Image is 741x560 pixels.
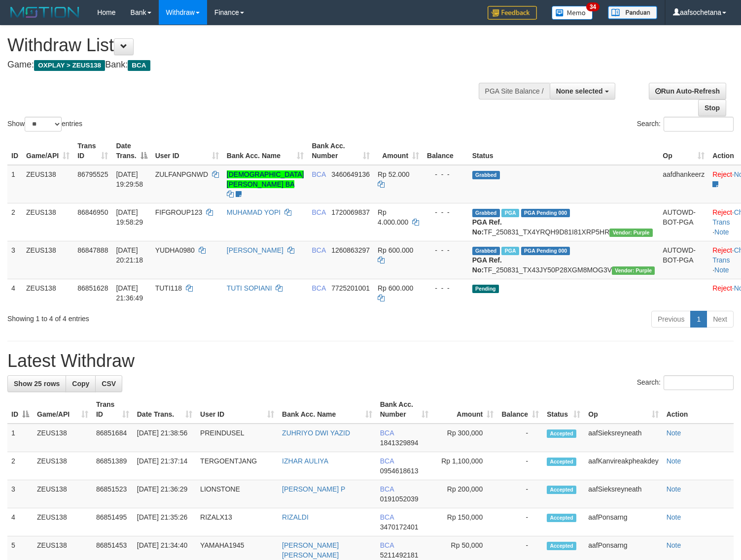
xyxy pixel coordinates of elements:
[7,165,22,203] td: 1
[690,311,707,328] a: 1
[501,247,519,255] span: Marked by aafnoeunsreypich
[155,208,203,216] span: FIFGROUP123
[7,424,33,452] td: 1
[7,279,22,307] td: 4
[378,246,413,254] span: Rp 600.000
[66,375,96,392] a: Copy
[223,137,308,165] th: Bank Acc. Name: activate to sort column ascending
[7,60,484,70] h4: Game: Bank:
[7,351,734,371] h1: Latest Withdraw
[155,246,195,254] span: YUDHA0980
[7,508,33,536] td: 4
[282,457,328,465] a: IZHAR AULIYA
[609,229,652,237] span: Vendor URL: https://trx4.1velocity.biz
[667,541,681,549] a: Note
[427,245,464,255] div: - - -
[584,508,662,536] td: aafPonsarng
[501,209,519,217] span: Marked by aafnoeunsreypich
[196,508,278,536] td: RIZALX13
[227,170,304,188] a: [DEMOGRAPHIC_DATA][PERSON_NAME] BA
[497,395,543,424] th: Balance: activate to sort column ascending
[7,203,22,241] td: 2
[378,284,413,292] span: Rp 600.000
[497,424,543,452] td: -
[22,137,73,165] th: Game/API: activate to sort column ascending
[547,514,576,522] span: Accepted
[547,486,576,494] span: Accepted
[427,207,464,217] div: - - -
[116,208,143,226] span: [DATE] 19:58:29
[667,485,681,493] a: Note
[712,246,732,254] a: Reject
[378,208,408,226] span: Rp 4.000.000
[714,228,729,236] a: Note
[380,551,419,559] span: Copy 5211492181 to clipboard
[77,170,108,178] span: 86795525
[77,246,108,254] span: 86847888
[282,513,309,521] a: RIZALDI
[128,60,150,71] span: BCA
[92,480,133,508] td: 86851523
[497,452,543,480] td: -
[95,375,122,392] a: CSV
[637,117,734,132] label: Search:
[664,117,734,132] input: Search:
[584,395,662,424] th: Op: activate to sort column ascending
[112,137,151,165] th: Date Trans.: activate to sort column descending
[659,165,708,203] td: aafdhankeerz
[92,424,133,452] td: 86851684
[227,284,272,292] a: TUTI SOPIANI
[331,170,370,178] span: Copy 3460649136 to clipboard
[312,284,325,292] span: BCA
[472,218,502,236] b: PGA Ref. No:
[196,480,278,508] td: LIONSTONE
[7,375,66,392] a: Show 25 rows
[196,452,278,480] td: TERGOENTJANG
[432,424,497,452] td: Rp 300,000
[584,424,662,452] td: aafSieksreyneath
[488,6,537,20] img: Feedback.jpg
[374,137,423,165] th: Amount: activate to sort column ascending
[33,424,92,452] td: ZEUS138
[312,246,325,254] span: BCA
[659,203,708,241] td: AUTOWD-BOT-PGA
[667,513,681,521] a: Note
[380,429,394,437] span: BCA
[664,375,734,390] input: Search:
[659,137,708,165] th: Op: activate to sort column ascending
[22,279,73,307] td: ZEUS138
[497,480,543,508] td: -
[133,424,196,452] td: [DATE] 21:38:56
[380,513,394,521] span: BCA
[584,452,662,480] td: aafKanvireakpheakdey
[33,452,92,480] td: ZEUS138
[550,83,615,99] button: None selected
[7,395,33,424] th: ID: activate to sort column descending
[196,395,278,424] th: User ID: activate to sort column ascending
[116,246,143,264] span: [DATE] 20:21:18
[380,439,419,447] span: Copy 1841329894 to clipboard
[227,246,283,254] a: [PERSON_NAME]
[331,284,370,292] span: Copy 7725201001 to clipboard
[33,395,92,424] th: Game/API: activate to sort column ascending
[608,6,657,19] img: panduan.png
[521,209,570,217] span: PGA Pending
[25,117,62,132] select: Showentries
[376,395,433,424] th: Bank Acc. Number: activate to sort column ascending
[312,208,325,216] span: BCA
[282,541,339,559] a: [PERSON_NAME] [PERSON_NAME]
[92,395,133,424] th: Trans ID: activate to sort column ascending
[427,283,464,293] div: - - -
[14,380,60,388] span: Show 25 rows
[547,542,576,550] span: Accepted
[663,395,734,424] th: Action
[380,541,394,549] span: BCA
[7,480,33,508] td: 3
[227,208,281,216] a: MUHAMAD YOPI
[432,452,497,480] td: Rp 1,100,000
[92,508,133,536] td: 86851495
[586,2,600,11] span: 34
[77,284,108,292] span: 86851628
[649,83,726,99] a: Run Auto-Refresh
[308,137,374,165] th: Bank Acc. Number: activate to sort column ascending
